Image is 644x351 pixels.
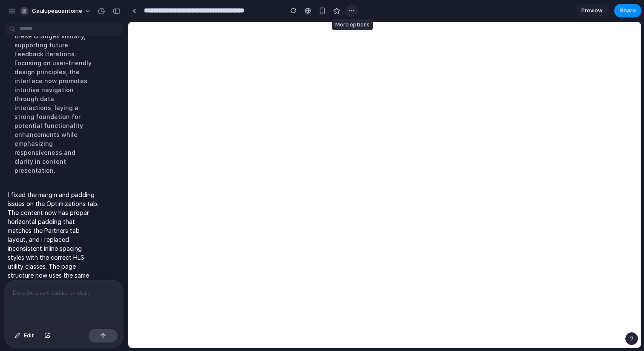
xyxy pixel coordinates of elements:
div: More options [332,19,373,30]
button: Edit [10,329,38,342]
span: Preview [581,6,603,15]
a: Preview [575,4,609,17]
p: I fixed the margin and padding issues on the Optimizations tab. The content now has proper horizo... [8,190,99,316]
button: gaulupeauantoine [17,4,95,18]
span: Share [620,6,636,15]
span: Edit [24,331,34,340]
span: gaulupeauantoine [32,7,82,15]
button: Share [614,4,641,17]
